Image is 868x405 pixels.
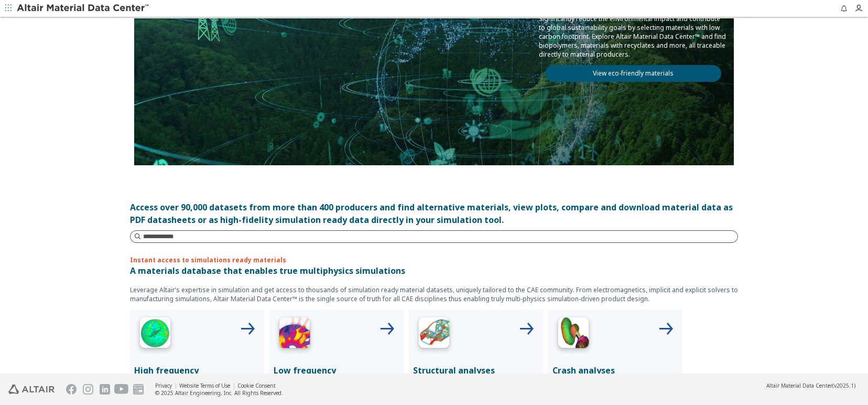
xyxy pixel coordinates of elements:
p: Leverage Altair’s expertise in simulation and get access to thousands of simulation ready materia... [130,285,738,303]
img: Structural Analyses Icon [413,314,455,356]
span: Altair Material Data Center [766,382,832,389]
div: (v2025.1) [766,382,855,389]
img: Crash Analyses Icon [552,314,594,356]
a: Privacy [155,382,172,389]
img: Altair Material Data Center [17,3,150,14]
div: © 2025 Altair Engineering, Inc. All Rights Reserved. [155,389,283,397]
a: Cookie Consent [237,382,276,389]
img: Altair Engineering [8,385,55,394]
p: Structural analyses [413,364,539,377]
img: High Frequency Icon [134,314,176,356]
p: Low frequency electromagnetics [274,364,399,389]
div: Access over 90,000 datasets from more than 400 producers and find alternative materials, view plo... [130,201,738,226]
p: Instant access to simulations ready materials [130,255,738,264]
p: A materials database that enables true multiphysics simulations [130,264,738,277]
img: Low Frequency Icon [274,314,316,356]
p: High frequency electromagnetics [134,364,260,389]
p: Significantly reduce the environmental impact and contribute to global sustainability goals by se... [539,14,728,59]
p: Crash analyses [552,364,678,377]
a: View eco-friendly materials [545,65,721,82]
a: Website Terms of Use [179,382,230,389]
